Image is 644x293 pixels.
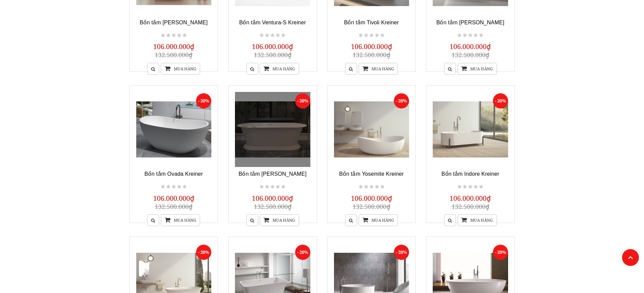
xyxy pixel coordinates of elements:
[359,63,398,75] a: Mua hàng
[351,42,392,51] span: 106.000.000₫
[622,249,639,266] a: Lên đầu trang
[456,31,484,40] div: Not rated yet!
[375,184,379,190] i: Not rated yet!
[276,32,280,39] i: Not rated yet!
[270,32,275,39] i: Not rated yet!
[457,63,497,75] a: Mua hàng
[153,194,194,203] span: 106.000.000₫
[375,32,379,39] i: Not rated yet!
[468,184,472,190] i: Not rated yet!
[353,51,390,59] span: 132.500.000₫
[239,171,307,177] a: Bồn tắm [PERSON_NAME]
[160,183,188,191] div: Not rated yet!
[177,32,181,39] i: Not rated yet!
[452,51,489,59] span: 132.500.000₫
[161,63,200,75] a: Mua hàng
[380,184,384,190] i: Not rated yet!
[479,184,483,190] i: Not rated yet!
[457,214,497,226] a: Mua hàng
[281,32,285,39] i: Not rated yet!
[259,183,286,191] div: Not rated yet!
[260,184,264,190] i: Not rated yet!
[260,63,299,75] a: Mua hàng
[265,184,269,190] i: Not rated yet!
[463,184,467,190] i: Not rated yet!
[394,245,409,260] span: - 20%
[474,184,478,190] i: Not rated yet!
[239,20,306,25] a: Bồn tắm Ventura-S Kreiner
[364,32,368,39] i: Not rated yet!
[254,202,291,211] span: 132.500.000₫
[155,51,192,59] span: 132.500.000₫
[369,32,374,39] i: Not rated yet!
[450,42,491,51] span: 106.000.000₫
[281,184,285,190] i: Not rated yet!
[196,245,211,260] span: - 20%
[452,202,489,211] span: 132.500.000₫
[436,20,504,25] a: Bồn tắm [PERSON_NAME]
[252,194,293,203] span: 106.000.000₫
[358,31,385,40] div: Not rated yet!
[172,184,176,190] i: Not rated yet!
[183,32,187,39] i: Not rated yet!
[457,184,461,190] i: Not rated yet!
[265,32,269,39] i: Not rated yet!
[252,42,293,51] span: 106.000.000₫
[155,202,192,211] span: 132.500.000₫
[260,214,299,226] a: Mua hàng
[183,184,187,190] i: Not rated yet!
[394,93,409,108] span: - 20%
[353,202,390,211] span: 132.500.000₫
[177,184,181,190] i: Not rated yet!
[369,184,374,190] i: Not rated yet!
[468,32,472,39] i: Not rated yet!
[160,31,188,40] div: Not rated yet!
[166,184,170,190] i: Not rated yet!
[166,32,170,39] i: Not rated yet!
[358,183,385,191] div: Not rated yet!
[493,93,508,108] span: - 20%
[344,20,399,25] a: Bồn tắm Tivoli Kreiner
[474,32,478,39] i: Not rated yet!
[161,184,165,190] i: Not rated yet!
[479,32,483,39] i: Not rated yet!
[457,32,461,39] i: Not rated yet!
[254,51,291,59] span: 132.500.000₫
[359,32,363,39] i: Not rated yet!
[351,194,392,203] span: 106.000.000₫
[260,32,264,39] i: Not rated yet!
[442,171,499,177] a: Bồn tắm Indore Kreiner
[172,32,176,39] i: Not rated yet!
[153,42,194,51] span: 106.000.000₫
[161,32,165,39] i: Not rated yet!
[140,20,208,25] a: Bồn tắm [PERSON_NAME]
[339,171,404,177] a: Bồn tắm Yosemite Kreiner
[359,214,398,226] a: Mua hàng
[359,184,363,190] i: Not rated yet!
[144,171,203,177] a: Bồn tắm Ovada Kreiner
[295,93,310,108] span: - 20%
[270,184,275,190] i: Not rated yet!
[450,194,491,203] span: 106.000.000₫
[196,93,211,108] span: - 20%
[456,183,484,191] div: Not rated yet!
[380,32,384,39] i: Not rated yet!
[295,245,310,260] span: - 20%
[276,184,280,190] i: Not rated yet!
[161,214,200,226] a: Mua hàng
[493,245,508,260] span: - 20%
[463,32,467,39] i: Not rated yet!
[259,31,286,40] div: Not rated yet!
[364,184,368,190] i: Not rated yet!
